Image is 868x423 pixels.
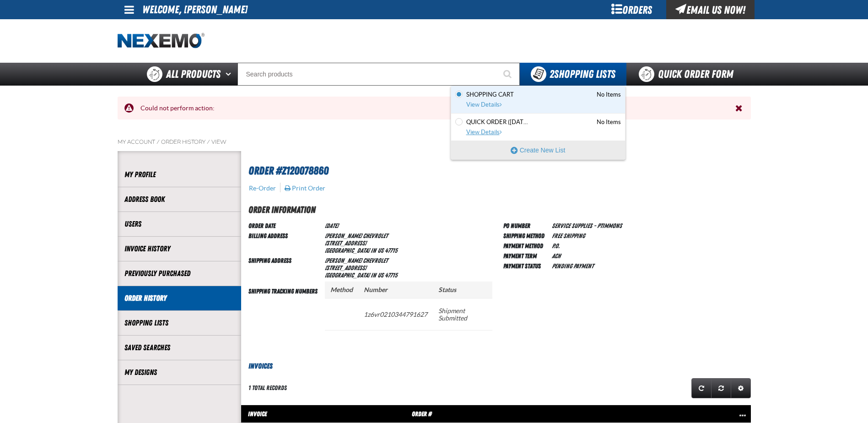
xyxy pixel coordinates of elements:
[248,220,321,230] td: Order Date
[466,118,530,126] span: Quick Order (9/9/2025, 9:47 AM)
[124,219,234,229] a: Users
[237,63,520,86] input: Search
[597,118,621,126] span: No Items
[358,282,433,298] th: Number
[464,91,621,108] a: Shopping Cart is empty. View Details
[552,232,585,239] span: Free Shipping
[626,63,750,86] a: Quick Order Form
[550,68,615,81] span: Shopping Lists
[118,138,155,146] a: My Account
[552,242,560,249] span: P.O.
[552,252,561,260] span: ACH
[124,244,234,254] a: Invoice History
[124,194,234,205] a: Address Book
[466,101,503,108] span: View Details
[325,257,388,264] span: [PERSON_NAME] Chevrolet
[241,361,751,372] h3: Invoices
[552,222,622,229] span: SERVICE SUPPLIES - PTIMMONS
[464,118,621,136] a: Quick Order (9/9/2025, 9:47 AM) is empty. View Details
[248,255,321,280] td: Shipping Address
[503,260,548,271] td: Payment Status
[412,410,432,418] span: Order #
[325,239,367,247] span: [STREET_ADDRESS]
[711,378,731,398] a: Reset grid action
[118,33,205,49] a: Home
[550,68,554,81] strong: 2
[222,63,237,86] button: Open All Products pages
[325,282,358,298] th: Method
[552,262,593,270] span: Pending payment
[156,138,160,146] span: /
[466,91,514,99] span: Shopping Cart
[377,247,383,254] span: US
[325,232,388,239] span: [PERSON_NAME] Chevrolet
[520,63,626,86] button: You have 2 Shopping Lists. Open to view details
[211,138,226,146] a: View
[248,384,287,392] div: 1 total records
[118,33,205,49] img: Nexemo logo
[248,203,751,217] h2: Order Information
[385,271,397,279] bdo: 47715
[325,247,370,254] span: [GEOGRAPHIC_DATA]
[248,184,276,192] button: Re-Order
[325,271,370,279] span: [GEOGRAPHIC_DATA]
[284,184,326,192] button: Print Order
[451,141,625,159] button: Create New List. Opens a popup
[124,318,234,328] a: Shopping Lists
[371,271,376,279] span: IN
[503,220,548,230] td: PO Number
[124,293,234,304] a: Order History
[731,378,751,398] a: Expand or Collapse Grid Settings
[503,230,548,240] td: Shipping Method
[134,104,735,113] div: Could not perform action:
[733,101,746,115] button: Close the Notification
[503,250,548,260] td: Payment Term
[166,66,221,82] span: All Products
[161,138,205,146] a: Order History
[466,129,503,136] span: View Details
[358,298,433,330] td: 1z6vr0210344791627
[124,268,234,279] a: Previously Purchased
[207,138,210,146] span: /
[433,282,492,298] th: Status
[433,298,492,330] td: Shipment Submitted
[248,280,321,346] td: Shipping Tracking Numbers
[385,247,397,254] bdo: 47715
[248,230,321,255] td: Billing Address
[325,264,367,271] span: [STREET_ADDRESS]
[371,247,376,254] span: IN
[691,378,712,398] a: Refresh grid action
[503,240,548,250] td: Payment Method
[497,63,520,86] button: Start Searching
[118,138,751,146] nav: Breadcrumbs
[124,342,234,353] a: Saved Searches
[597,91,621,99] span: No Items
[451,86,625,160] div: You have 2 Shopping Lists. Open to view details
[124,169,234,180] a: My Profile
[248,410,267,418] span: Invoice
[325,222,338,229] span: [DATE]
[248,164,329,177] span: Order #Z120078860
[674,405,751,423] th: Row actions
[124,367,234,378] a: My Designs
[377,271,383,279] span: US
